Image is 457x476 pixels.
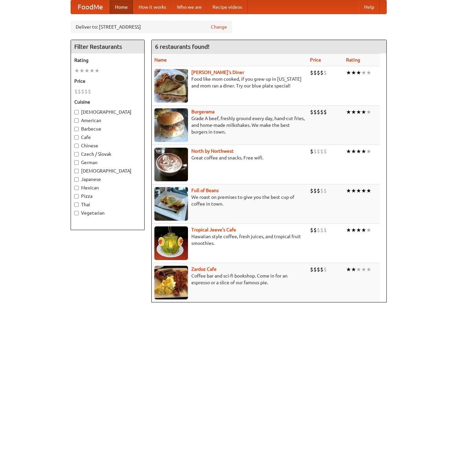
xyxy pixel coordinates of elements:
[323,187,327,194] li: $
[74,169,79,173] input: [DEMOGRAPHIC_DATA]
[133,0,172,14] a: How it works
[310,226,313,234] li: $
[320,148,323,155] li: $
[154,76,305,89] p: Food like mom cooked, if you grew up in [US_STATE] and mom ran a diner. Try our blue plate special!
[74,151,141,157] label: Czech / Slovak
[313,187,317,194] li: $
[191,266,217,272] a: Zardoz Cafe
[356,187,361,194] li: ★
[320,108,323,116] li: $
[74,57,141,64] h5: Rating
[154,57,167,63] a: Name
[313,69,317,76] li: $
[361,187,366,194] li: ★
[346,108,351,116] li: ★
[346,187,351,194] li: ★
[74,125,141,132] label: Barbecue
[74,88,78,95] li: $
[313,108,317,116] li: $
[74,118,79,123] input: American
[361,108,366,116] li: ★
[310,187,313,194] li: $
[346,148,351,155] li: ★
[323,266,327,273] li: $
[356,108,361,116] li: ★
[366,148,371,155] li: ★
[154,233,305,247] p: Hawaiian style coffee, fresh juices, and tropical fruit smoothies.
[351,108,356,116] li: ★
[366,108,371,116] li: ★
[356,266,361,273] li: ★
[313,226,317,234] li: $
[154,266,188,299] img: zardoz.jpg
[154,272,305,286] p: Coffee bar and sci-fi bookshop. Come in for an espresso or a slice of our famous pie.
[366,266,371,273] li: ★
[155,43,210,50] ng-pluralize: 6 restaurants found!
[154,148,188,181] img: north.jpg
[366,69,371,76] li: ★
[346,226,351,234] li: ★
[310,108,313,116] li: $
[320,187,323,194] li: $
[323,226,327,234] li: $
[154,194,305,207] p: We roast on premises to give you the best cup of coffee in town.
[351,187,356,194] li: ★
[191,188,219,193] a: Full of Beans
[191,70,244,75] a: [PERSON_NAME]'s Diner
[74,142,141,149] label: Chinese
[74,210,141,216] label: Vegetarian
[320,226,323,234] li: $
[78,88,81,95] li: $
[346,57,360,63] a: Rating
[366,226,371,234] li: ★
[356,226,361,234] li: ★
[323,69,327,76] li: $
[317,226,320,234] li: $
[74,160,79,165] input: German
[211,24,227,30] a: Change
[74,184,141,191] label: Mexican
[88,88,91,95] li: $
[74,159,141,166] label: German
[317,187,320,194] li: $
[74,144,79,148] input: Chinese
[366,187,371,194] li: ★
[317,266,320,273] li: $
[317,148,320,155] li: $
[172,0,207,14] a: Who we are
[74,193,141,199] label: Pizza
[74,203,79,207] input: Thai
[351,69,356,76] li: ★
[154,69,188,103] img: sallys.jpg
[320,69,323,76] li: $
[317,108,320,116] li: $
[320,266,323,273] li: $
[361,226,366,234] li: ★
[310,57,321,63] a: Price
[74,110,79,114] input: [DEMOGRAPHIC_DATA]
[89,67,94,74] li: ★
[346,266,351,273] li: ★
[191,148,234,154] a: North by Northwest
[79,67,84,74] li: ★
[154,187,188,221] img: beans.jpg
[351,148,356,155] li: ★
[207,0,247,14] a: Recipe videos
[74,186,79,190] input: Mexican
[74,152,79,156] input: Czech / Slovak
[81,88,84,95] li: $
[317,69,320,76] li: $
[74,117,141,124] label: American
[74,99,141,105] h5: Cuisine
[84,67,89,74] li: ★
[71,21,232,33] div: Deliver to: [STREET_ADDRESS]
[310,266,313,273] li: $
[74,211,79,215] input: Vegetarian
[359,0,380,14] a: Help
[191,227,236,232] b: Tropical Jeeve's Cafe
[94,67,100,74] li: ★
[74,176,141,183] label: Japanese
